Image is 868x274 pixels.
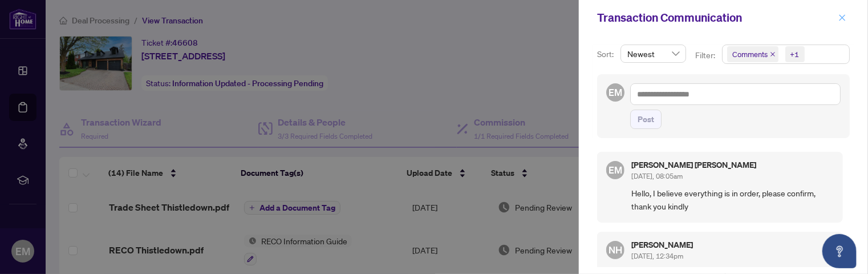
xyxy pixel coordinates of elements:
[770,51,776,57] span: close
[609,163,622,178] span: EM
[732,49,768,60] span: Comments
[631,172,683,180] span: [DATE], 08:05am
[609,243,622,257] span: NH
[631,187,834,213] span: Hello, I believe everything is in order, please confirm, thank you kindly
[627,45,679,62] span: Newest
[597,9,835,26] div: Transaction Communication
[822,234,857,268] button: Open asap
[609,85,622,100] span: EM
[630,110,662,129] button: Post
[631,161,756,169] h5: [PERSON_NAME] [PERSON_NAME]
[695,49,717,62] p: Filter:
[631,252,683,260] span: [DATE], 12:34pm
[727,46,778,62] span: Comments
[838,14,846,22] span: close
[631,241,693,249] h5: [PERSON_NAME]
[597,48,616,61] p: Sort:
[790,49,800,60] div: +1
